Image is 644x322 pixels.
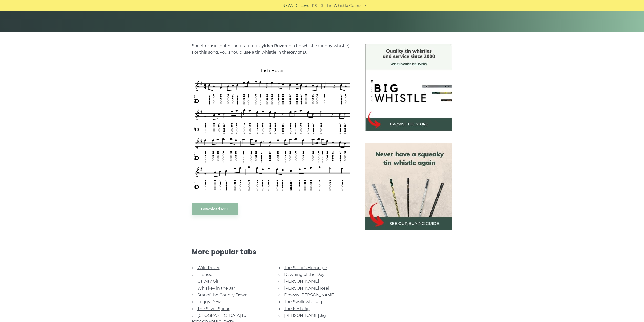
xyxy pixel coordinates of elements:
a: The Kesh Jig [284,306,310,311]
a: [PERSON_NAME] Jig [284,313,326,318]
p: Sheet music (notes) and tab to play on a tin whistle (penny whistle). For this song, you should u... [192,43,353,56]
img: tin whistle buying guide [365,143,452,230]
span: Discover [294,3,311,9]
a: [PERSON_NAME] [284,279,319,284]
a: The Sailor’s Hornpipe [284,265,327,270]
a: The Swallowtail Jig [284,299,322,304]
a: Whiskey in the Jar [197,286,235,291]
a: Wild Rover [197,265,220,270]
a: Drowsy [PERSON_NAME] [284,293,335,297]
a: PST10 - Tin Whistle Course [312,3,362,9]
a: Download PDF [192,203,238,215]
strong: Irish Rover [264,43,286,48]
span: More popular tabs [192,247,353,256]
span: NEW: [282,3,293,9]
strong: key of D [289,50,306,55]
img: BigWhistle Tin Whistle Store [365,44,452,131]
a: Star of the County Down [197,293,248,297]
a: Galway Girl [197,279,219,284]
img: Irish Rover Tin Whistle Tab & Sheet Music [192,66,353,193]
a: Dawning of the Day [284,272,324,277]
a: Foggy Dew [197,299,221,304]
a: The Silver Spear [197,306,230,311]
a: [PERSON_NAME] Reel [284,286,329,291]
a: Inisheer [197,272,214,277]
